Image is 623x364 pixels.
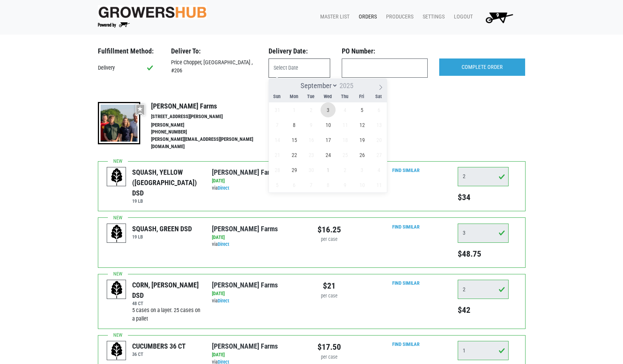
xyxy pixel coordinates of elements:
a: Producers [380,10,416,24]
img: original-fc7597fdc6adbb9d0e2ae620e786d1a2.jpg [98,5,207,19]
span: September 5, 2025 [354,102,369,117]
span: Mon [285,94,302,99]
span: September 28, 2025 [270,162,285,177]
span: October 8, 2025 [321,177,336,192]
img: Powered by Big Wheelbarrow [98,22,130,28]
div: via [212,297,306,305]
span: September 17, 2025 [321,132,336,147]
input: Select Date [269,58,330,78]
div: $17.50 [317,341,341,353]
div: SQUASH, GREEN DSD [132,224,192,234]
h6: 19 LB [132,198,200,204]
span: September 16, 2025 [304,132,319,147]
span: September 3, 2025 [321,102,336,117]
div: [DATE] [212,351,306,359]
span: October 4, 2025 [371,162,386,177]
span: Wed [319,94,336,99]
h3: Deliver To: [171,47,257,55]
img: placeholder-variety-43d6402dacf2d531de610a020419775a.svg [107,341,126,361]
span: September 24, 2025 [321,147,336,162]
span: September 12, 2025 [354,117,369,132]
div: SQUASH, YELLOW ([GEOGRAPHIC_DATA]) DSD [132,167,200,198]
span: September 10, 2025 [321,117,336,132]
input: Qty [458,167,509,186]
span: September 26, 2025 [354,147,369,162]
h5: $34 [458,192,509,202]
span: September 19, 2025 [354,132,369,147]
span: September 15, 2025 [287,132,302,147]
h3: Delivery Date: [269,47,330,55]
h6: 36 CT [132,351,186,357]
span: September 9, 2025 [304,117,319,132]
a: 9 [476,10,519,25]
span: September 23, 2025 [304,147,319,162]
div: per case [317,292,341,300]
input: Qty [458,341,509,360]
h3: PO Number: [342,47,428,55]
a: Find Similar [392,167,420,173]
div: CORN, [PERSON_NAME] DSD [132,280,200,301]
a: Logout [448,10,476,24]
span: October 1, 2025 [321,162,336,177]
div: per case [317,236,341,243]
h3: Fulfillment Method: [98,47,160,55]
a: Find Similar [392,341,420,347]
img: placeholder-variety-43d6402dacf2d531de610a020419775a.svg [107,167,126,187]
div: [DATE] [212,290,306,297]
span: September 21, 2025 [270,147,285,162]
h5: $48.75 [458,249,509,259]
span: 5 cases on a layer. 25 cases on a pallet [132,307,200,322]
span: September 14, 2025 [270,132,285,147]
span: September 1, 2025 [287,102,302,117]
span: October 2, 2025 [338,162,353,177]
li: [PERSON_NAME][EMAIL_ADDRESS][PERSON_NAME][DOMAIN_NAME] [151,136,270,150]
select: Month [297,81,338,90]
a: Settings [416,10,448,24]
a: Direct [218,298,229,304]
a: Master List [314,10,353,24]
div: CUCUMBERS 36 CT [132,341,186,351]
a: Direct [218,185,229,191]
span: September 27, 2025 [371,147,386,162]
img: thumbnail-8a08f3346781c529aa742b86dead986c.jpg [98,102,140,144]
a: Direct [218,241,229,247]
span: Tue [302,94,319,99]
span: September 13, 2025 [371,117,386,132]
span: August 31, 2025 [270,102,285,117]
img: placeholder-variety-43d6402dacf2d531de610a020419775a.svg [107,224,126,243]
h4: [PERSON_NAME] Farms [151,102,270,110]
span: September 29, 2025 [287,162,302,177]
span: October 10, 2025 [354,177,369,192]
span: September 7, 2025 [270,117,285,132]
span: October 6, 2025 [287,177,302,192]
a: Find Similar [392,280,420,286]
a: [PERSON_NAME] Farms [212,342,278,350]
span: September 6, 2025 [371,102,386,117]
li: [PHONE_NUMBER] [151,129,270,136]
span: September 8, 2025 [287,117,302,132]
input: COMPLETE ORDER [439,58,525,76]
span: Fri [353,94,370,99]
span: Sat [370,94,387,99]
a: [PERSON_NAME] Farms [212,168,278,176]
div: Price Chopper, [GEOGRAPHIC_DATA] , #206 [165,58,263,75]
span: October 9, 2025 [338,177,353,192]
span: Sun [269,94,285,99]
span: September 2, 2025 [304,102,319,117]
li: [PERSON_NAME] [151,122,270,129]
div: [DATE] [212,177,306,185]
a: [PERSON_NAME] Farms [212,281,278,289]
span: September 11, 2025 [338,117,353,132]
a: Find Similar [392,224,420,230]
input: Qty [458,224,509,243]
li: [STREET_ADDRESS][PERSON_NAME] [151,113,270,120]
span: October 3, 2025 [354,162,369,177]
div: [DATE] [212,234,306,241]
span: October 11, 2025 [371,177,386,192]
div: $16.25 [317,224,341,236]
div: via [212,241,306,248]
h6: 48 CT [132,301,200,306]
span: September 4, 2025 [338,102,353,117]
span: October 5, 2025 [270,177,285,192]
span: Thu [336,94,353,99]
